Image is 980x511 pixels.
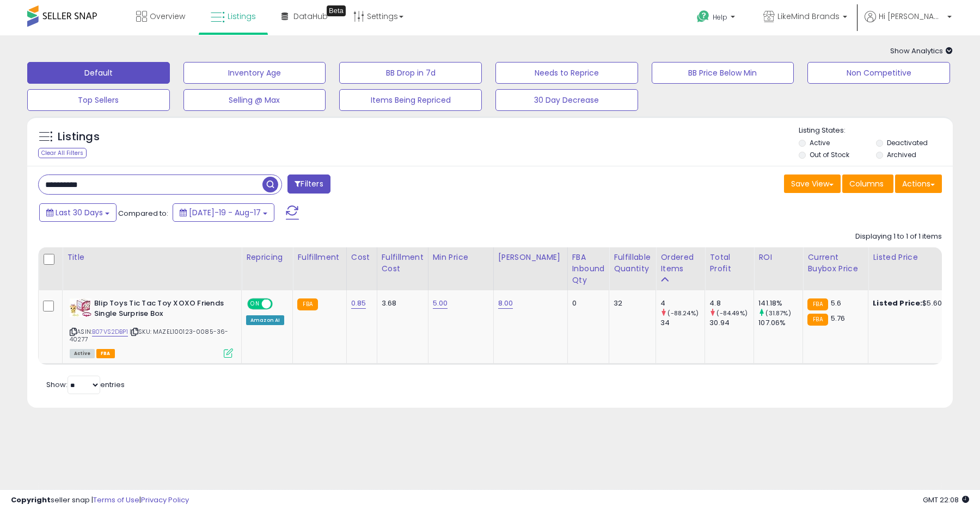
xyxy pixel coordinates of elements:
[173,203,274,222] button: [DATE]-19 - Aug-17
[890,46,953,56] span: Show Analytics
[297,298,317,310] small: FBA
[758,252,798,263] div: ROI
[92,327,128,336] a: B07VS2DBP1
[807,252,863,275] div: Current Buybox Price
[713,13,727,22] span: Help
[58,129,100,145] h5: Listings
[887,150,916,159] label: Archived
[660,298,705,308] div: 4
[183,62,326,84] button: Inventory Age
[807,298,828,310] small: FBA
[70,327,229,344] span: | SKU: MAZEL100123-0085-36-40277
[855,232,942,242] div: Displaying 1 to 1 of 1 items
[70,298,233,357] div: ASIN:
[27,89,170,111] button: Top Sellers
[709,318,754,328] div: 30.94
[118,208,168,219] span: Compared to:
[887,138,928,147] label: Deactivated
[297,252,341,263] div: Fulfillment
[248,300,262,309] span: ON
[614,252,651,275] div: Fulfillable Quantity
[498,252,563,263] div: [PERSON_NAME]
[849,178,884,189] span: Columns
[189,207,261,218] span: [DATE]-19 - Aug-17
[765,309,791,317] small: (31.87%)
[652,62,794,84] button: BB Price Below Min
[777,11,840,22] span: LikeMind Brands
[351,252,372,263] div: Cost
[433,298,448,309] a: 5.00
[799,126,952,136] p: Listing States:
[709,252,749,275] div: Total Profit
[46,379,125,390] span: Show: entries
[688,2,746,35] a: Help
[758,298,803,308] div: 141.18%
[572,298,601,308] div: 0
[831,298,841,308] span: 5.6
[895,175,942,193] button: Actions
[339,89,482,111] button: Items Being Repriced
[70,349,95,358] span: All listings currently available for purchase on Amazon
[572,252,605,286] div: FBA inbound Qty
[27,62,170,84] button: Default
[38,148,87,158] div: Clear All Filters
[70,298,91,317] img: 514q4vh0dQL._SL40_.jpg
[382,252,424,275] div: Fulfillment Cost
[96,349,115,358] span: FBA
[865,11,952,35] a: Hi [PERSON_NAME]
[667,309,698,317] small: (-88.24%)
[56,207,103,218] span: Last 30 Days
[495,89,638,111] button: 30 Day Decrease
[807,314,828,326] small: FBA
[810,150,849,159] label: Out of Stock
[271,300,289,309] span: OFF
[351,298,366,309] a: 0.85
[287,175,330,194] button: Filters
[327,5,346,16] div: Tooltip anchor
[150,11,185,22] span: Overview
[246,315,284,325] div: Amazon AI
[94,298,226,321] b: Blip Toys Tic Tac Toy XOXO Friends Single Surprise Box
[842,175,893,193] button: Columns
[498,298,513,309] a: 8.00
[873,298,922,308] b: Listed Price:
[696,10,710,23] i: Get Help
[831,313,846,323] span: 5.76
[660,252,700,275] div: Ordered Items
[660,318,705,328] div: 34
[293,11,328,22] span: DataHub
[39,203,117,222] button: Last 30 Days
[433,252,489,263] div: Min Price
[614,298,647,308] div: 32
[716,309,747,317] small: (-84.49%)
[183,89,326,111] button: Selling @ Max
[784,175,841,193] button: Save View
[873,298,963,308] div: $5.60
[228,11,256,22] span: Listings
[810,138,830,147] label: Active
[246,252,288,263] div: Repricing
[339,62,482,84] button: BB Drop in 7d
[807,62,950,84] button: Non Competitive
[879,11,944,22] span: Hi [PERSON_NAME]
[758,318,803,328] div: 107.06%
[67,252,237,263] div: Title
[873,252,967,263] div: Listed Price
[709,298,754,308] div: 4.8
[495,62,638,84] button: Needs to Reprice
[382,298,420,308] div: 3.68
